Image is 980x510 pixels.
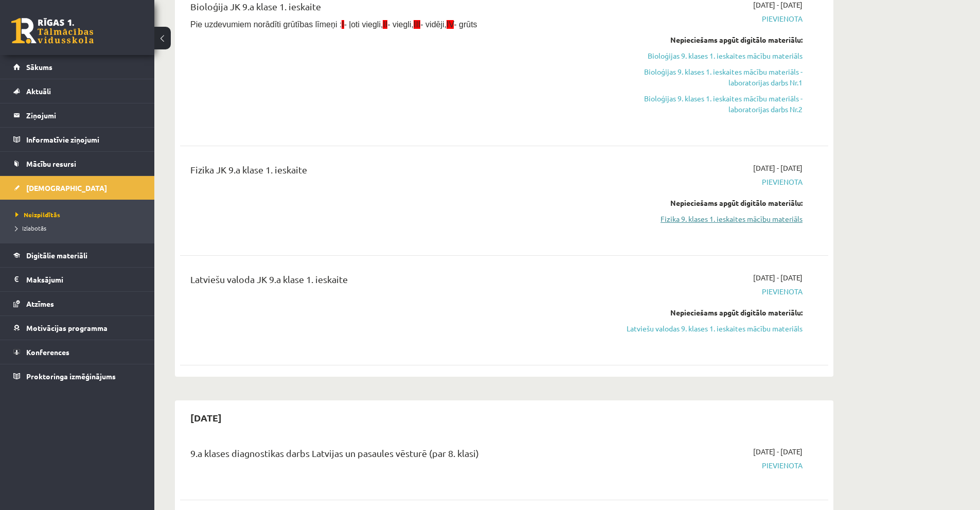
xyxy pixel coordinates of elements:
a: Atzīmes [13,292,141,315]
span: [DATE] - [DATE] [753,446,803,457]
a: Aktuāli [13,79,141,103]
div: Nepieciešams apgūt digitālo materiālu: [609,34,803,45]
legend: Maksājumi [26,268,141,291]
span: Konferences [26,347,69,357]
span: Pie uzdevumiem norādīti grūtības līmeņi : - ļoti viegli, - viegli, - vidēji, - grūts [190,20,477,29]
a: Izlabotās [15,223,144,233]
a: Rīgas 1. Tālmācības vidusskola [11,18,94,44]
a: Fizika 9. klases 1. ieskaites mācību materiāls [609,214,803,224]
a: Latviešu valodas 9. klases 1. ieskaites mācību materiāls [609,323,803,334]
legend: Informatīvie ziņojumi [26,128,141,151]
legend: Ziņojumi [26,103,141,127]
div: 9.a klases diagnostikas darbs Latvijas un pasaules vēsturē (par 8. klasi) [190,446,593,465]
div: Fizika JK 9.a klase 1. ieskaite [190,163,593,182]
span: Motivācijas programma [26,323,108,332]
h2: [DATE] [180,406,232,430]
a: Maksājumi [13,268,141,291]
span: Pievienota [609,460,803,471]
div: Latviešu valoda JK 9.a klase 1. ieskaite [190,272,593,291]
a: Motivācijas programma [13,316,141,340]
span: Izlabotās [15,224,46,232]
a: Proktoringa izmēģinājums [13,364,141,388]
a: Bioloģijas 9. klases 1. ieskaites mācību materiāls - laboratorijas darbs Nr.1 [609,66,803,88]
span: Aktuāli [26,86,51,96]
span: Neizpildītās [15,210,60,219]
span: Proktoringa izmēģinājums [26,372,116,381]
a: Bioloģijas 9. klases 1. ieskaites mācību materiāls [609,50,803,61]
span: III [414,20,420,29]
span: Pievienota [609,286,803,297]
a: Bioloģijas 9. klases 1. ieskaites mācību materiāls - laboratorijas darbs Nr.2 [609,93,803,115]
span: Atzīmes [26,299,54,308]
a: Informatīvie ziņojumi [13,128,141,151]
span: Pievienota [609,13,803,24]
span: [DATE] - [DATE] [753,272,803,283]
a: Mācību resursi [13,152,141,175]
span: II [383,20,387,29]
span: Digitālie materiāli [26,251,87,260]
span: [DEMOGRAPHIC_DATA] [26,183,107,192]
span: I [342,20,344,29]
span: Mācību resursi [26,159,76,168]
a: Sākums [13,55,141,79]
a: Ziņojumi [13,103,141,127]
span: Pievienota [609,177,803,187]
span: [DATE] - [DATE] [753,163,803,173]
span: Sākums [26,62,52,72]
div: Nepieciešams apgūt digitālo materiālu: [609,307,803,318]
a: Konferences [13,340,141,364]
a: Digitālie materiāli [13,243,141,267]
div: Nepieciešams apgūt digitālo materiālu: [609,198,803,208]
a: Neizpildītās [15,210,144,219]
span: IV [447,20,454,29]
a: [DEMOGRAPHIC_DATA] [13,176,141,200]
